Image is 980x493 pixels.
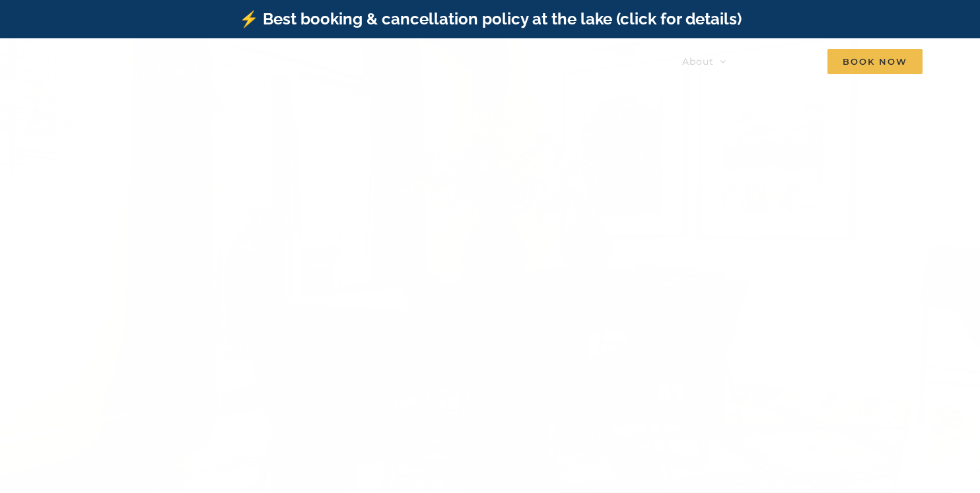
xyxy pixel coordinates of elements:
a: Contact [756,48,798,75]
a: Deals & More [571,48,652,75]
a: Things to do [463,48,542,75]
a: About [682,48,726,75]
span: Contact [756,57,798,66]
a: ⚡️ Best booking & cancellation policy at the lake (click for details) [239,9,742,28]
span: About [682,57,714,66]
img: Branson Family Retreats Logo [57,52,281,81]
span: Book Now [827,49,923,74]
span: Vacation homes [337,57,421,66]
a: Book Now [827,48,923,75]
nav: Main Menu [337,48,923,75]
span: Things to do [463,57,529,66]
a: Vacation homes [337,48,433,75]
span: Deals & More [571,57,640,66]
